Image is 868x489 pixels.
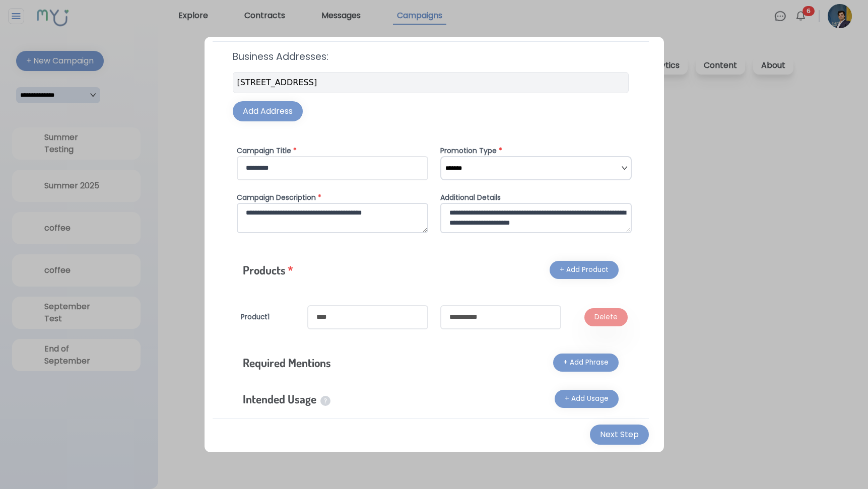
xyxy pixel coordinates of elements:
div: Add Address [243,105,293,117]
h4: Additional Details [440,192,632,203]
div: Next Step [600,429,639,441]
h4: Required Mentions [243,355,331,371]
div: + Add Usage [565,394,609,404]
h4: Promotion Type [440,146,632,156]
h4: Intended Usage [243,391,330,407]
h4: Product 1 [241,312,295,322]
button: Next Step [590,425,649,445]
button: + Add Product [550,261,619,279]
h4: Campaign Title [237,146,428,156]
h4: Business Addresses: [233,50,629,64]
span: ? [320,396,330,406]
div: + Add Phrase [563,358,609,368]
h4: Campaign Description [237,192,428,203]
button: Delete [584,308,628,326]
div: Delete [594,312,618,322]
button: Add Address [233,101,303,121]
div: [STREET_ADDRESS] [233,72,629,93]
button: + Add Phrase [553,354,619,372]
button: + Add Usage [555,390,619,408]
div: + Add Product [560,265,609,275]
h4: Products [243,262,293,278]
